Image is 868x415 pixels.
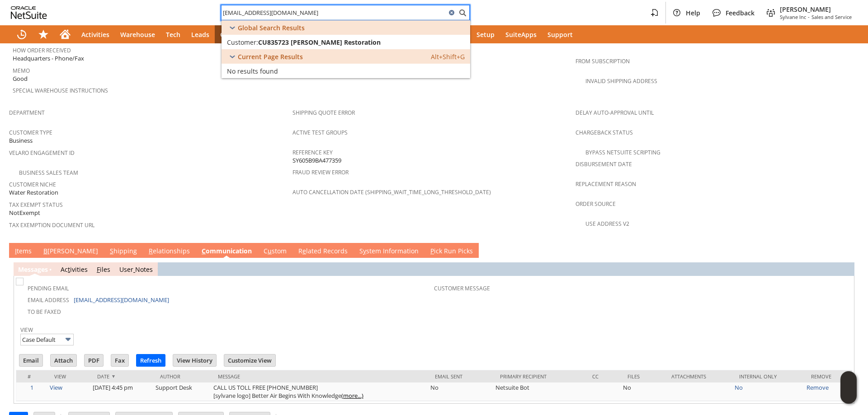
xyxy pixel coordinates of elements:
span: Sales and Service [811,14,852,20]
span: SY605B9BA477359 [292,156,341,165]
img: Unchecked [16,278,24,285]
img: More Options [63,334,73,345]
input: Case Default [20,334,74,345]
div: Email Sent [435,373,487,380]
a: View [50,383,62,392]
input: Search [222,7,446,18]
span: t [68,265,70,274]
a: Custom [261,247,289,256]
div: Shortcuts [33,25,54,43]
svg: logo [11,6,47,19]
span: Help [686,9,700,17]
a: Shipping [108,247,139,256]
span: Sylvane Inc [780,14,806,20]
a: Customer Niche [9,181,56,188]
span: Current Page Results [238,52,303,61]
input: Attach [51,354,76,366]
a: Email Address [28,296,69,304]
span: y [363,247,366,255]
td: Netsuite Bot [493,382,585,401]
td: [DATE] 4:45 pm [90,382,153,401]
span: R [149,247,153,255]
iframe: Click here to launch Oracle Guided Learning Help Panel [840,371,857,404]
a: Activities [61,265,88,274]
span: B [43,247,47,255]
a: Pick Run Picks [428,247,475,256]
span: Warehouse [120,30,155,39]
a: Unrolled view on [843,245,854,256]
a: Reference Key [292,149,333,156]
td: Support Desk [153,382,211,401]
a: Support [542,25,578,43]
span: Support [547,30,573,39]
a: Customer:CU835723 [PERSON_NAME] RestorationEdit: Dash: [222,35,470,49]
a: Bypass NetSuite Scripting [585,149,660,156]
a: Messages [18,265,48,274]
div: Remove [811,373,845,380]
a: Business Sales Team [19,169,78,177]
a: Velaro Engagement ID [9,149,75,157]
span: S [110,247,113,255]
a: How Order Received [13,47,71,54]
a: Special Warehouse Instructions [13,87,108,94]
span: [PERSON_NAME] [780,5,852,14]
a: 1 [30,383,33,392]
div: Files [627,373,658,380]
a: Fraud Review Error [292,168,349,176]
a: Opportunities [215,25,269,43]
div: Cc [592,373,614,380]
span: g [38,265,41,274]
a: From Subscription [576,57,630,65]
span: Good [13,75,28,83]
span: Alt+Shift+G [431,52,465,61]
a: UserNotes [119,265,153,274]
a: Activities [76,25,115,43]
a: Shipping Quote Error [292,109,355,117]
div: Attachments [671,373,726,380]
span: Global Search Results [238,23,305,32]
td: No [621,382,665,401]
a: System Information [357,247,421,256]
a: Disbursement Date [576,160,632,168]
a: Warehouse [115,25,160,43]
a: Remove [807,383,829,392]
span: e [302,247,306,255]
span: Headquarters - Phone/Fax [13,54,84,63]
span: SuiteApps [505,30,537,39]
span: Setup [476,30,495,39]
span: Business [9,136,33,145]
a: No [735,383,743,392]
a: Chargeback Status [576,129,633,136]
a: To Be Faxed [28,308,61,316]
input: PDF [85,354,103,366]
a: View [20,326,33,334]
input: Customize View [224,354,275,366]
svg: Shortcuts [38,29,49,40]
a: Memo [13,67,30,75]
a: Items [13,247,34,256]
a: Tax Exemption Document URL [9,221,94,229]
div: Date [97,373,146,380]
a: Setup [471,25,500,43]
a: Order Source [576,200,616,208]
div: Message [218,373,421,380]
input: Refresh [137,354,165,366]
span: C [202,247,206,255]
span: u [268,247,272,255]
a: Customer Message [434,284,490,292]
a: Department [9,109,45,117]
input: View History [173,354,216,366]
a: Replacement reason [576,180,636,188]
a: SuiteApps [500,25,542,43]
span: NotExempt [9,209,40,217]
div: View [54,373,84,380]
span: Leads [191,30,209,39]
a: (more...) [341,392,363,400]
td: CALL US TOLL FREE [PHONE_NUMBER] [sylvane logo] Better Air Begins With Knowledge [211,382,428,401]
div: Internal Only [739,373,797,380]
div: # [23,373,41,380]
div: Primary Recipient [500,373,578,380]
input: Email [19,354,42,366]
a: B[PERSON_NAME] [41,247,100,256]
a: Tax Exempt Status [9,201,63,209]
